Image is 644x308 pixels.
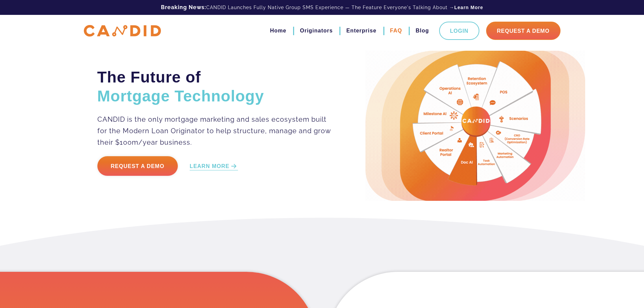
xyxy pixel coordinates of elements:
[161,4,206,10] b: Breaking News:
[97,68,332,105] h2: The Future of
[300,25,333,37] a: Originators
[415,25,429,37] a: Blog
[486,22,560,40] a: Request A Demo
[365,51,585,201] img: Candid Hero Image
[270,25,286,37] a: Home
[454,4,483,11] a: Learn More
[390,25,402,37] a: FAQ
[97,114,332,148] p: CANDID is the only mortgage marketing and sales ecosystem built for the Modern Loan Originator to...
[97,87,264,105] span: Mortgage Technology
[439,22,479,40] a: Login
[346,25,376,37] a: Enterprise
[84,25,161,37] img: CANDID APP
[97,156,178,176] a: Request a Demo
[190,163,238,170] a: LEARN MORE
